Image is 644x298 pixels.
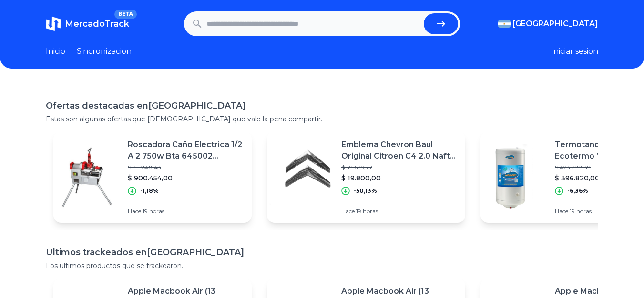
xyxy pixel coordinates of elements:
span: MercadoTrack [65,19,129,29]
a: Sincronizacion [77,46,132,57]
p: Los ultimos productos que se trackearon. [46,261,598,270]
p: Emblema Chevron Baul Original Citroen C4 2.0 Nafta 07-12 [341,139,458,162]
a: Featured imageEmblema Chevron Baul Original Citroen C4 2.0 Nafta 07-12$ 39.699,77$ 19.800,00-50,1... [267,131,465,223]
span: [GEOGRAPHIC_DATA] [512,18,598,30]
button: [GEOGRAPHIC_DATA] [498,18,598,30]
img: Featured image [267,144,334,210]
p: $ 900.454,00 [128,173,244,183]
p: $ 19.800,00 [341,173,458,183]
a: Featured imageRoscadora Caño Electrica 1/2 A 2 750w Bta 645002 Profesional$ 911.240,43$ 900.454,0... [53,131,252,223]
p: $ 911.240,43 [128,164,244,171]
p: -50,13% [354,187,377,195]
p: Hace 19 horas [341,208,458,215]
p: -1,18% [140,187,159,195]
img: Featured image [480,144,547,210]
p: Estas son algunas ofertas que [DEMOGRAPHIC_DATA] que vale la pena compartir. [46,114,598,124]
a: MercadoTrackBETA [46,16,129,31]
img: Argentina [498,20,511,28]
p: Roscadora Caño Electrica 1/2 A 2 750w Bta 645002 Profesional [128,139,244,162]
img: Featured image [53,144,120,210]
p: -6,36% [567,187,588,195]
span: BETA [114,10,137,19]
h1: Ultimos trackeados en [GEOGRAPHIC_DATA] [46,246,598,259]
button: Iniciar sesion [551,46,598,57]
h1: Ofertas destacadas en [GEOGRAPHIC_DATA] [46,99,598,112]
p: $ 39.699,77 [341,164,458,171]
a: Inicio [46,46,65,57]
p: Hace 19 horas [128,208,244,215]
img: MercadoTrack [46,16,61,31]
